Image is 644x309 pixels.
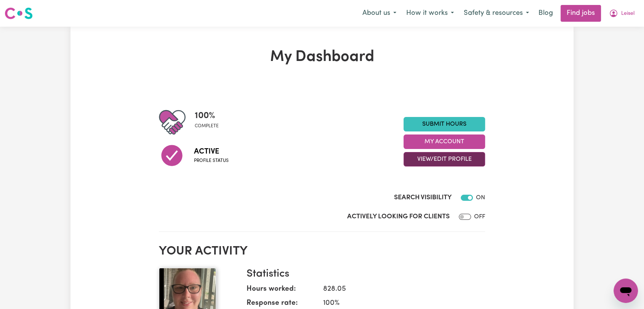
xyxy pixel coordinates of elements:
[621,10,634,18] span: Leisel
[194,146,229,157] span: Active
[561,5,601,22] a: Find jobs
[347,212,450,222] label: Actively Looking for Clients
[195,109,219,123] span: 100 %
[159,48,485,66] h1: My Dashboard
[614,279,638,303] iframe: Button to launch messaging window
[357,5,401,21] button: About us
[474,214,485,220] span: OFF
[194,157,229,164] span: Profile status
[394,193,452,203] label: Search Visibility
[247,284,317,298] dt: Hours worked:
[195,109,225,136] div: Profile completeness: 100%
[604,5,639,21] button: My Account
[404,134,485,149] button: My Account
[404,117,485,131] a: Submit Hours
[195,123,219,130] span: complete
[459,5,534,21] button: Safety & resources
[159,244,485,259] h2: Your activity
[476,195,485,201] span: ON
[247,268,479,281] h3: Statistics
[5,6,33,20] img: Careseekers logo
[404,152,485,167] button: View/Edit Profile
[534,5,557,22] a: Blog
[5,5,33,22] a: Careseekers logo
[317,284,479,295] dd: 828.05
[317,298,479,309] dd: 100 %
[401,5,459,21] button: How it works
